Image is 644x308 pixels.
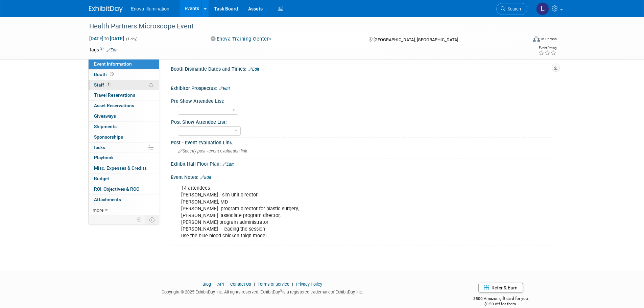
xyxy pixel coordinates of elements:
span: [GEOGRAPHIC_DATA], [GEOGRAPHIC_DATA] [374,37,458,42]
span: more [93,207,103,213]
div: Post Show Attendee List: [171,117,552,125]
a: Budget [89,174,159,184]
span: Travel Reservations [94,92,135,98]
a: Misc. Expenses & Credits [89,163,159,173]
span: Booth [94,72,115,77]
a: Shipments [89,122,159,132]
span: Budget [94,176,109,181]
div: Exhibitor Prospectus: [171,83,555,92]
span: Giveaways [94,113,116,119]
span: Tasks [93,145,105,150]
span: | [225,282,229,287]
img: Format-Inperson.png [533,36,540,42]
button: Enova Training Center [208,35,274,43]
div: Booth Dismantle Dates and Times: [171,64,555,73]
a: Booth [89,70,159,80]
a: Search [496,3,527,15]
a: Travel Reservations [89,90,159,100]
span: (1 day) [125,37,138,41]
div: $500 Amazon gift card for you, [446,291,555,307]
span: Shipments [94,124,117,129]
img: Lucas Mlinarcik [536,2,549,15]
span: Booth not reserved yet [109,72,115,77]
a: Edit [106,48,118,52]
div: Exhibit Hall Floor Plan: [171,159,555,168]
span: | [212,282,216,287]
span: | [290,282,295,287]
div: Event Rating [538,46,556,50]
img: ExhibitDay [89,6,123,13]
a: Contact Us [230,282,251,287]
span: ROI, Objectives & ROO [94,186,139,192]
a: Refer & Earn [478,283,523,293]
a: Blog [202,282,211,287]
td: Personalize Event Tab Strip [134,215,145,224]
td: Tags [89,46,118,53]
span: Potential Scheduling Conflict -- at least one attendee is tagged in another overlapping event. [149,82,153,88]
a: API [217,282,224,287]
a: Asset Reservations [89,101,159,111]
span: [DATE] [DATE] [89,35,124,42]
a: Sponsorships [89,132,159,142]
div: Event Notes: [171,172,555,181]
td: Toggle Event Tabs [145,215,159,224]
a: Playbook [89,153,159,163]
span: Playbook [94,155,114,160]
sup: ® [280,289,282,292]
div: 14 attendees [PERSON_NAME] - sim unit director [PERSON_NAME], MD [PERSON_NAME] program director f... [176,182,481,243]
span: Search [505,6,521,11]
div: Copyright © 2025 ExhibitDay, Inc. All rights reserved. ExhibitDay is a registered trademark of Ex... [89,287,436,295]
a: Privacy Policy [296,282,322,287]
div: Event Format [487,35,557,45]
a: Staff4 [89,80,159,90]
span: Sponsorships [94,134,123,140]
span: Specify post - event evaluation link [178,148,247,153]
a: Terms of Service [258,282,289,287]
div: Post - Event Evaluation Link: [171,138,555,146]
a: ROI, Objectives & ROO [89,184,159,194]
div: In-Person [541,37,557,42]
span: Event Information [94,61,132,67]
a: Giveaways [89,111,159,121]
a: Event Information [89,59,159,69]
span: Misc. Expenses & Credits [94,165,147,171]
span: Attachments [94,197,121,202]
span: Asset Reservations [94,103,134,108]
a: more [89,205,159,215]
span: Staff [94,82,111,88]
span: | [252,282,257,287]
a: Edit [222,162,234,167]
a: Attachments [89,195,159,205]
a: Edit [219,86,230,91]
a: Edit [248,67,259,72]
div: $150 off for them. [446,301,555,307]
span: 4 [106,82,111,87]
a: Edit [200,175,211,180]
a: Tasks [89,143,159,153]
span: Enova Illumination [131,6,169,11]
span: to [103,36,110,41]
div: Pre Show Attendee List: [171,96,552,104]
div: Health Partners Microscope Event [87,20,517,32]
